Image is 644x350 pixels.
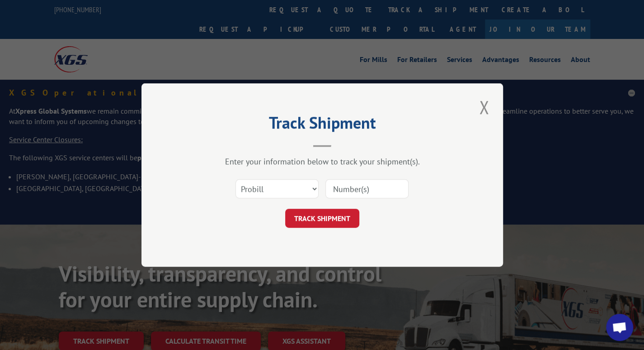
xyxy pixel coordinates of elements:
a: Open chat [606,314,633,341]
input: Number(s) [325,179,409,198]
h2: Track Shipment [187,116,458,134]
button: Close modal [476,95,492,120]
div: Enter your information below to track your shipment(s). [187,156,458,167]
button: TRACK SHIPMENT [285,209,359,228]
